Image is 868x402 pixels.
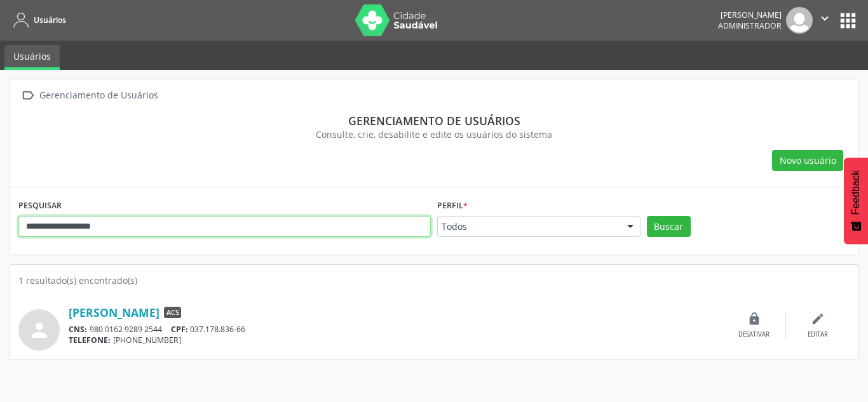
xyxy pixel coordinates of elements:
[69,335,111,345] span: TELEFONE:
[818,11,832,25] i: 
[808,330,828,339] div: Editar
[28,319,51,342] i: person
[69,305,159,319] a: [PERSON_NAME]
[772,150,843,171] button: Novo usuário
[718,10,782,20] div: [PERSON_NAME]
[647,216,691,238] button: Buscar
[738,330,770,339] div: Desativar
[442,220,614,233] span: Todos
[4,45,60,70] a: Usuários
[780,154,836,167] span: Novo usuário
[69,335,722,345] div: [PHONE_NUMBER]
[718,20,782,31] span: Administrador
[34,15,66,25] span: Usuários
[27,114,841,128] div: Gerenciamento de usuários
[786,7,813,34] img: img
[18,274,850,287] div: 1 resultado(s) encontrado(s)
[18,196,62,216] label: PESQUISAR
[747,312,761,326] i: lock
[171,324,188,335] span: CPF:
[37,86,160,105] div: Gerenciamento de Usuários
[18,86,160,105] a:  Gerenciamento de Usuários
[164,307,181,318] span: ACS
[813,7,837,34] button: 
[811,312,825,326] i: edit
[437,196,468,216] label: Perfil
[837,10,859,32] button: apps
[850,170,862,215] span: Feedback
[69,324,722,335] div: 980 0162 9289 2544 037.178.836-66
[844,157,868,244] button: Feedback - Mostrar pesquisa
[69,324,87,335] span: CNS:
[9,10,66,30] a: Usuários
[27,128,841,141] div: Consulte, crie, desabilite e edite os usuários do sistema
[18,86,37,105] i: 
